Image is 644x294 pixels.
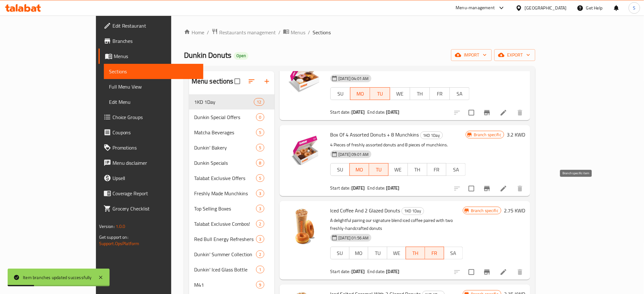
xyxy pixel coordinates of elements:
b: [DATE] [351,184,365,192]
span: SA [447,249,460,258]
span: TH [409,249,422,258]
span: Select all sections [231,75,244,88]
img: Half Dozen Assorted [285,55,325,95]
span: Iced Coffee And 2 Glazed Donuts [330,206,400,215]
b: [DATE] [351,267,365,276]
span: 0 [256,114,264,120]
span: Full Menu View [109,83,199,90]
button: MO [349,247,368,259]
button: FR [427,163,447,176]
span: [DATE] 09:01 AM [336,151,371,157]
a: Coupons [98,125,204,140]
span: Branch specific [471,132,504,138]
div: Dunkin Specials8 [189,155,275,170]
b: [DATE] [351,108,365,116]
span: FR [432,89,447,98]
button: TH [406,247,425,259]
a: Edit Menu [104,94,204,110]
span: 2 [256,221,264,227]
div: Matcha Beverages5 [189,125,275,140]
span: Talabat Exclusive Combos! [194,220,256,228]
span: Matcha Beverages [194,129,256,136]
span: 3 [256,236,264,242]
button: MO [349,163,369,176]
span: 3 [256,206,264,212]
div: items [256,159,264,167]
span: SA [452,89,467,98]
span: Dunkin' Summer Collection [194,251,256,258]
button: FR [425,247,444,259]
span: S [633,4,636,11]
button: TU [370,87,390,100]
span: 3 [256,190,264,197]
div: items [256,174,264,182]
div: Dunkin' Bakery [194,144,256,151]
div: items [256,144,264,151]
a: Coverage Report [98,186,204,201]
span: Select to update [465,265,478,279]
button: export [494,49,535,61]
img: Iced Coffee And 2 Glazed Donuts [285,206,325,247]
span: MO [353,89,368,98]
h2: Menu sections [192,77,234,86]
span: Top Selling Boxes [194,205,256,212]
button: WE [387,247,406,259]
span: [DATE] 01:56 AM [336,235,371,241]
span: 1KD 1Day [421,132,443,139]
span: Grocery Checklist [112,205,199,212]
span: 5 [256,175,264,181]
button: TU [368,247,387,259]
span: Menus [291,29,305,36]
button: FR [430,87,450,100]
span: Choice Groups [112,113,199,121]
span: Edit Restaurant [112,22,199,30]
div: Dunkin' Iced Glass Bottle1 [189,262,275,277]
a: Menu disclaimer [98,155,204,170]
span: Sections [313,29,331,36]
button: import [451,49,492,61]
span: Red Bull Energy Refreshers [194,235,256,243]
span: [DATE] 04:01 AM [336,76,371,82]
button: delete [512,264,528,280]
span: End date: [367,108,385,116]
span: FR [430,165,444,174]
span: Promotions [112,144,199,151]
div: [GEOGRAPHIC_DATA] [525,4,567,11]
span: 2 [256,251,264,257]
span: SA [449,165,463,174]
span: Coupons [112,129,199,136]
span: Select to update [465,182,478,195]
a: Menus [283,28,305,37]
span: export [499,51,530,59]
button: SU [330,247,349,259]
span: End date: [367,184,385,192]
span: Dunkin Donuts [184,48,231,62]
span: Start date: [330,267,351,276]
span: WE [393,89,407,98]
span: Menu disclaimer [112,159,199,167]
span: TU [372,165,386,174]
div: Freshly Made Munchkins3 [189,186,275,201]
b: [DATE] [386,108,400,116]
button: delete [512,105,528,120]
span: 1.0.0 [116,222,125,231]
h6: 2.75 KWD [504,206,525,215]
li: / [207,29,209,36]
span: FR [428,249,442,258]
span: TH [413,89,427,98]
nav: breadcrumb [184,28,535,37]
button: TH [410,87,430,100]
div: Dunkin Special Offers [194,113,256,121]
span: 1KD 1Day [194,98,254,106]
span: 8 [256,160,264,166]
div: items [256,129,264,136]
span: 5 [256,130,264,136]
span: 9 [256,282,264,288]
div: Dunkin Special Offers0 [189,110,275,125]
li: / [308,29,310,36]
a: Branches [98,33,204,49]
div: items [256,190,264,197]
span: Restaurants management [219,29,276,36]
